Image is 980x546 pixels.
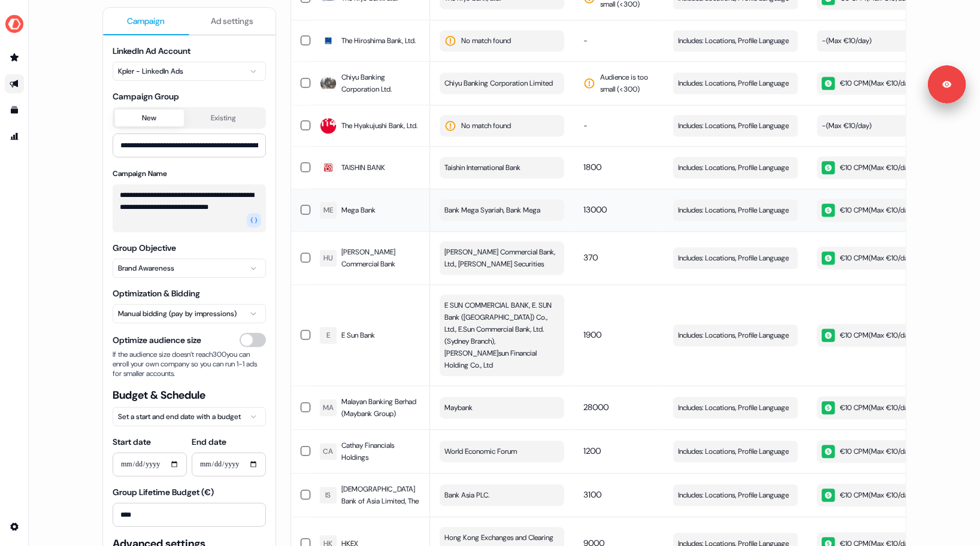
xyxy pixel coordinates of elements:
[113,45,190,56] label: LinkedIn Ad Account
[673,247,798,269] button: Includes: Locations, Profile Language
[678,252,789,264] span: Includes: Locations, Profile Language
[440,295,564,376] button: E SUN COMMERCIAL BANK, E. SUN Bank ([GEOGRAPHIC_DATA]) Co., Ltd., E.Sun Commercial Bank, Ltd. (Sy...
[817,324,942,347] button: €10 CPM(Max €10/day)
[113,487,214,498] label: Group Lifetime Budget (€)
[323,445,334,457] div: CA
[822,251,914,265] div: €10 CPM ( Max €10/day )
[461,120,511,132] span: No match found
[5,74,24,93] a: Go to outbound experience
[113,388,266,402] span: Budget & Schedule
[444,162,521,174] span: Taishin International Bank
[678,162,789,174] span: Includes: Locations, Profile Language
[341,162,385,174] span: TAISHIN BANK
[822,329,914,342] div: €10 CPM ( Max €10/day )
[444,299,557,371] span: E SUN COMMERCIAL BANK, E. SUN Bank ([GEOGRAPHIC_DATA]) Co., Ltd., E.Sun Commercial Bank, Ltd. (Sy...
[440,484,564,506] button: Bank Asia PLC.
[583,489,601,500] span: 3100
[440,30,564,51] button: No match found
[673,115,798,136] button: Includes: Locations, Profile Language
[341,120,418,132] span: The Hyakujushi Bank, Ltd.
[673,441,798,462] button: Includes: Locations, Profile Language
[583,162,601,172] span: 1800
[822,77,914,90] div: €10 CPM ( Max €10/day )
[817,115,942,136] button: -(Max €10/day)
[678,329,789,341] span: Includes: Locations, Profile Language
[817,247,942,269] button: €10 CPM(Max €10/day)
[341,204,376,216] span: Mega Bank
[323,204,333,216] div: ME
[673,157,798,178] button: Includes: Locations, Profile Language
[113,334,201,346] span: Optimize audience size
[678,204,789,216] span: Includes: Locations, Profile Language
[444,402,473,414] span: Maybank
[678,35,789,47] span: Includes: Locations, Profile Language
[113,436,151,447] label: Start date
[341,483,421,507] span: [DEMOGRAPHIC_DATA] Bank of Asia Limited, The
[817,30,942,51] button: -(Max €10/day)
[817,440,942,463] button: €10 CPM(Max €10/day)
[574,105,664,146] td: -
[678,77,789,89] span: Includes: Locations, Profile Language
[574,20,664,61] td: -
[323,252,333,264] div: HU
[600,71,654,95] span: Audience is too small (< 300 )
[115,110,184,126] button: New
[817,396,942,419] button: €10 CPM(Max €10/day)
[440,157,564,178] button: Taishin International Bank
[583,402,609,412] span: 28000
[113,169,167,178] label: Campaign Name
[444,445,517,457] span: World Economic Forum
[678,489,789,501] span: Includes: Locations, Profile Language
[440,115,564,136] button: No match found
[341,439,421,463] span: Cathay Financials Holdings
[440,241,564,275] button: [PERSON_NAME] Commercial Bank, Ltd., [PERSON_NAME] Securities
[113,242,176,253] label: Group Objective
[323,402,334,414] div: MA
[326,489,331,501] div: IS
[440,72,564,94] button: Chiyu Banking Corporation Limited
[113,288,200,299] label: Optimization & Bidding
[5,101,24,120] a: Go to templates
[211,15,254,27] span: Ad settings
[341,396,421,420] span: Malayan Banking Berhad (Maybank Group)
[822,401,914,414] div: €10 CPM ( Max €10/day )
[128,15,165,27] span: Campaign
[341,71,421,95] span: Chiyu Banking Corporation Ltd.
[817,156,942,179] button: €10 CPM(Max €10/day)
[326,329,330,341] div: E
[678,402,789,414] span: Includes: Locations, Profile Language
[583,252,598,263] span: 370
[113,350,266,378] span: If the audience size doesn’t reach 300 you can enroll your own company so you can run 1-1 ads for...
[240,333,266,347] button: Optimize audience size
[341,246,421,270] span: [PERSON_NAME] Commercial Bank
[5,517,24,536] a: Go to integrations
[673,30,798,51] button: Includes: Locations, Profile Language
[822,489,914,502] div: €10 CPM ( Max €10/day )
[817,484,942,506] button: €10 CPM(Max €10/day)
[673,72,798,94] button: Includes: Locations, Profile Language
[341,329,375,341] span: E Sun Bank
[5,127,24,146] a: Go to attribution
[444,489,489,501] span: Bank Asia PLC.
[192,436,226,447] label: End date
[583,204,607,215] span: 13000
[822,161,914,174] div: €10 CPM ( Max €10/day )
[341,35,416,47] span: The Hiroshima Bank, Ltd.
[673,484,798,506] button: Includes: Locations, Profile Language
[583,329,601,340] span: 1900
[673,397,798,418] button: Includes: Locations, Profile Language
[444,204,540,216] span: Bank Mega Syariah, Bank Mega
[113,90,266,102] span: Campaign Group
[678,120,789,132] span: Includes: Locations, Profile Language
[440,199,564,221] button: Bank Mega Syariah, Bank Mega
[444,246,557,270] span: [PERSON_NAME] Commercial Bank, Ltd., [PERSON_NAME] Securities
[461,35,511,47] span: No match found
[440,441,564,462] button: World Economic Forum
[184,110,264,126] button: Existing
[822,204,914,217] div: €10 CPM ( Max €10/day )
[440,397,564,418] button: Maybank
[444,77,553,89] span: Chiyu Banking Corporation Limited
[822,35,872,47] div: - ( Max €10/day )
[678,445,789,457] span: Includes: Locations, Profile Language
[5,48,24,67] a: Go to prospects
